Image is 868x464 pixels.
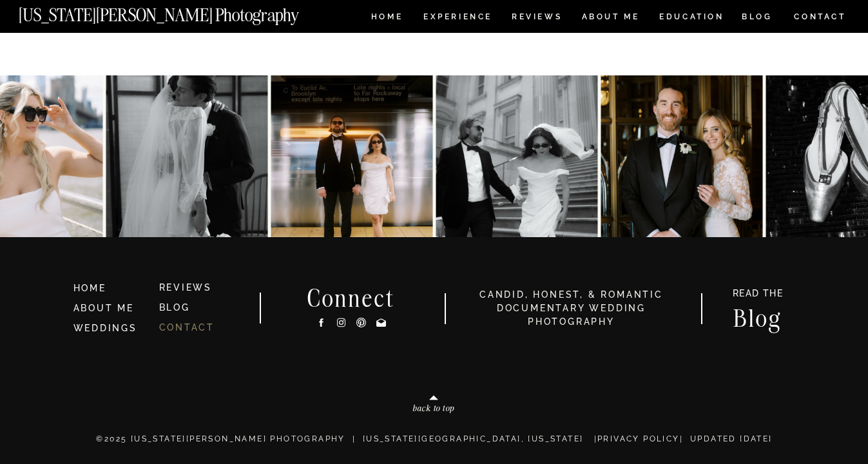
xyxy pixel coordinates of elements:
[793,10,847,24] a: CONTACT
[369,13,405,24] a: HOME
[106,75,267,237] img: Anna & Felipe — embracing the moment, and the magic follows.
[597,434,680,443] a: Privacy Policy
[73,282,148,296] a: HOME
[436,75,597,237] img: Kat & Jett, NYC style
[512,13,560,24] a: REVIEWS
[19,6,342,17] a: [US_STATE][PERSON_NAME] Photography
[73,323,137,333] a: WEDDINGS
[291,287,412,307] h2: Connect
[658,13,726,24] a: EDUCATION
[726,289,790,302] a: READ THE
[271,75,432,237] img: K&J
[720,307,795,327] a: Blog
[742,13,773,24] a: BLOG
[601,75,762,237] img: A&R at The Beekman
[423,13,491,24] a: Experience
[463,288,680,329] h3: candid, honest, & romantic Documentary Wedding photography
[73,303,134,313] a: ABOUT ME
[581,13,640,24] a: ABOUT ME
[159,302,190,313] a: BLOG
[358,403,510,418] a: back to top
[159,322,215,333] a: CONTACT
[159,282,213,293] a: REVIEWS
[48,433,822,459] p: ©2025 [US_STATE][PERSON_NAME] PHOTOGRAPHY | [US_STATE][GEOGRAPHIC_DATA], [US_STATE] | | Updated [...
